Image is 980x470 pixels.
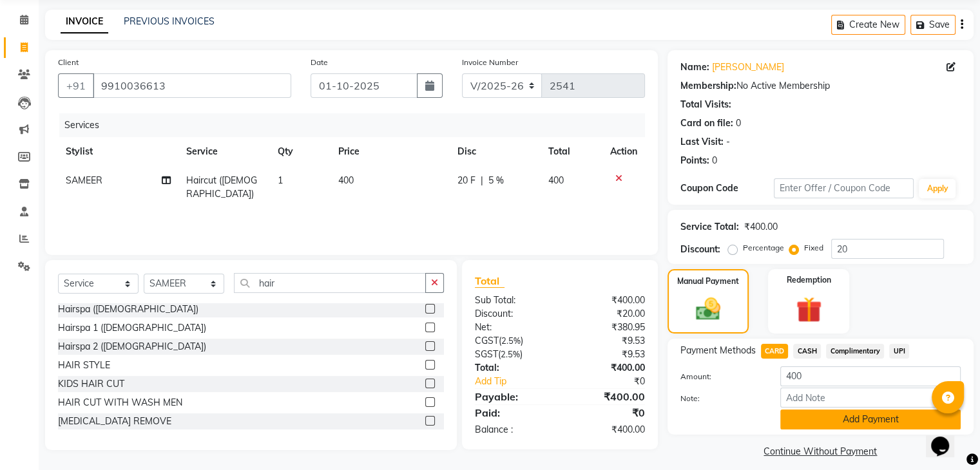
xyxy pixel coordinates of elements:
a: INVOICE [61,10,108,33]
div: Coupon Code [680,182,774,195]
div: Service Total: [680,220,739,234]
div: ₹9.53 [560,334,655,348]
div: ( ) [465,348,560,361]
div: ₹400.00 [744,220,778,234]
div: ₹0 [560,405,655,420]
div: Net: [465,321,560,334]
img: _gift.svg [788,294,830,326]
img: _cash.svg [688,295,728,323]
label: Redemption [787,274,831,286]
div: - [726,135,730,149]
th: Price [331,137,450,166]
div: ₹400.00 [560,389,655,404]
div: Hairspa 1 ([DEMOGRAPHIC_DATA]) [58,321,206,335]
div: Discount: [465,307,560,321]
a: Add Tip [465,375,575,388]
label: Percentage [743,242,784,254]
label: Note: [671,393,771,404]
div: ₹0 [575,375,654,388]
button: +91 [58,73,94,98]
iframe: chat widget [926,418,967,457]
button: Create New [831,15,905,35]
div: KIDS HAIR CUT [58,377,124,391]
label: Amount: [671,371,771,382]
div: [MEDICAL_DATA] REMOVE [58,415,171,428]
span: | [481,174,483,187]
div: Paid: [465,405,560,420]
div: Payable: [465,389,560,404]
span: 2.5% [501,335,521,346]
div: ₹20.00 [560,307,655,321]
span: 2.5% [501,349,520,359]
span: SAMEER [66,174,102,186]
a: PREVIOUS INVOICES [124,15,215,27]
span: Haircut ([DEMOGRAPHIC_DATA]) [186,174,257,200]
span: 1 [278,174,283,186]
span: Total [475,274,504,288]
button: Apply [919,179,956,198]
div: Sub Total: [465,294,560,307]
th: Total [541,137,602,166]
input: Search or Scan [234,273,426,293]
div: Hairspa ([DEMOGRAPHIC_DATA]) [58,303,198,316]
div: Hairspa 2 ([DEMOGRAPHIC_DATA]) [58,340,206,353]
div: Balance : [465,423,560,437]
span: CGST [475,335,499,346]
div: HAIR STYLE [58,359,110,372]
label: Client [58,57,79,68]
label: Invoice Number [462,57,518,68]
span: 400 [548,174,564,186]
label: Date [311,57,328,68]
div: ₹400.00 [560,294,655,307]
a: [PERSON_NAME] [712,61,784,74]
div: No Active Membership [680,79,961,93]
div: ₹9.53 [560,348,655,361]
div: ( ) [465,334,560,348]
div: 0 [736,117,741,130]
input: Enter Offer / Coupon Code [774,178,914,198]
div: Total: [465,361,560,375]
span: 20 F [457,174,476,187]
div: Membership: [680,79,736,93]
div: Name: [680,61,709,74]
span: UPI [889,344,909,359]
input: Search by Name/Mobile/Email/Code [93,73,291,98]
input: Add Note [780,388,961,408]
th: Service [178,137,270,166]
th: Action [602,137,645,166]
div: Discount: [680,243,720,256]
th: Disc [450,137,541,166]
div: ₹380.95 [560,321,655,334]
a: Continue Without Payment [670,445,971,458]
div: Total Visits: [680,98,731,111]
div: ₹400.00 [560,361,655,375]
div: HAIR CUT WITH WASH MEN [58,396,182,409]
button: Add Payment [780,409,961,429]
div: 0 [712,154,717,167]
th: Qty [270,137,331,166]
span: Complimentary [826,344,884,359]
div: Last Visit: [680,135,724,149]
span: SGST [475,348,498,360]
div: ₹400.00 [560,423,655,437]
div: Services [59,113,655,137]
button: Save [910,15,956,35]
span: 400 [338,174,354,186]
input: Amount [780,366,961,386]
th: Stylist [58,137,178,166]
div: Card on file: [680,117,733,130]
span: Payment Methods [680,344,756,357]
label: Manual Payment [677,276,739,287]
div: Points: [680,154,709,167]
span: 5 % [488,174,504,187]
label: Fixed [804,242,823,254]
span: CARD [761,344,789,359]
span: CASH [793,344,821,359]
